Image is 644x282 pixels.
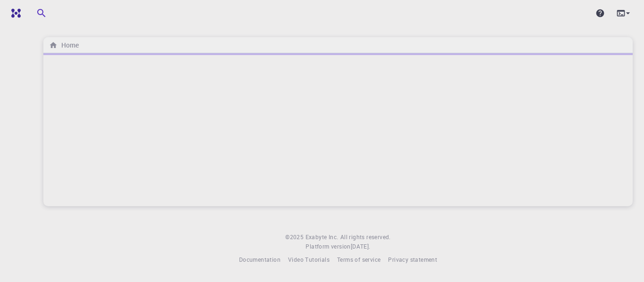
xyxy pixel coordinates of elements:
[58,40,79,50] h6: Home
[351,242,371,251] a: [DATE].
[340,233,391,242] span: All rights reserved.
[285,233,305,242] span: © 2025
[239,256,281,263] span: Documentation
[337,255,380,265] a: Terms of service
[8,8,21,18] img: logo
[337,256,380,263] span: Terms of service
[305,233,339,242] a: Exabyte Inc.
[388,255,437,265] a: Privacy statement
[288,255,330,265] a: Video Tutorials
[305,233,339,241] span: Exabyte Inc.
[239,255,281,265] a: Documentation
[305,242,350,251] span: Platform version
[351,242,371,250] span: [DATE] .
[388,256,437,263] span: Privacy statement
[47,40,81,50] nav: breadcrumb
[288,256,330,263] span: Video Tutorials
